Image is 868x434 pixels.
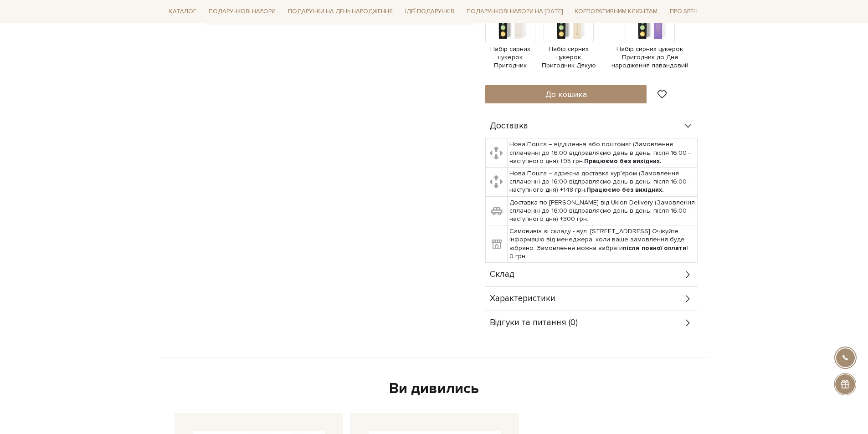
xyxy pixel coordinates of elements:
td: Доставка по [PERSON_NAME] від Uklon Delivery (Замовлення сплаченні до 16:00 відправляємо день в д... [508,196,698,225]
a: Подарункові набори на [DATE] [463,4,566,19]
b: після повної оплати [623,244,686,252]
span: Склад [490,271,514,279]
span: Характеристики [490,295,555,303]
td: Нова Пошта – відділення або поштомат (Замовлення сплаченні до 16:00 відправляємо день в день, піс... [508,138,698,168]
span: Відгуки та питання (0) [490,319,578,327]
span: Набір сирних цукерок Пригодник Дякую [540,45,597,70]
a: Набір сирних цукерок Пригодник Дякую [540,14,597,70]
td: Нова Пошта – адресна доставка кур'єром (Замовлення сплаченні до 16:00 відправляємо день в день, п... [508,168,698,197]
a: Набір сирних цукерок Пригодник [485,14,535,70]
b: Працюємо без вихідних. [584,157,662,165]
a: Каталог [165,5,200,19]
div: Ви дивились [171,379,698,398]
a: Корпоративним клієнтам [571,4,661,19]
span: Доставка [490,122,528,130]
a: Ідеї подарунків [401,5,458,19]
td: Самовивіз зі складу - вул. [STREET_ADDRESS] Очікуйте інформацію від менеджера, коли ваше замовлен... [508,225,698,263]
a: Набір сирних цукерок Пригодник до Дня народження лавандовий [602,14,698,70]
button: До кошика [485,85,647,103]
a: Про Spell [666,5,703,19]
span: Набір сирних цукерок Пригодник до Дня народження лавандовий [602,45,698,70]
span: Набір сирних цукерок Пригодник [485,45,535,70]
b: Працюємо без вихідних. [586,186,664,194]
a: Подарункові набори [205,5,279,19]
span: До кошика [545,89,587,99]
a: Подарунки на День народження [284,5,396,19]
